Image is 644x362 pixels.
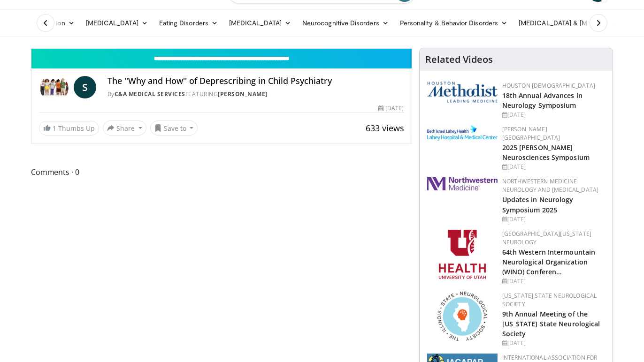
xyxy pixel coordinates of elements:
span: 633 views [366,122,404,134]
a: [PERSON_NAME] [218,90,268,98]
a: [GEOGRAPHIC_DATA][US_STATE] Neurology [502,230,592,246]
div: [DATE] [502,163,605,171]
a: [PERSON_NAME][GEOGRAPHIC_DATA] [502,125,560,142]
div: [DATE] [502,215,605,224]
a: 1 Thumbs Up [39,121,99,136]
span: 1 [53,124,56,133]
img: C&A Medical Services [39,76,70,98]
a: [US_STATE] State Neurological Society [502,292,597,308]
a: Updates in Neurology Symposium 2025 [502,195,574,214]
button: Save to [150,121,198,136]
a: Personality & Behavior Disorders [394,14,513,32]
a: [MEDICAL_DATA] [80,14,153,32]
a: 9th Annual Meeting of the [US_STATE] State Neurological Society [502,309,600,338]
a: [MEDICAL_DATA] [223,14,297,32]
img: 5e4488cc-e109-4a4e-9fd9-73bb9237ee91.png.150x105_q85_autocrop_double_scale_upscale_version-0.2.png [427,82,498,103]
img: f6362829-b0a3-407d-a044-59546adfd345.png.150x105_q85_autocrop_double_scale_upscale_version-0.2.png [439,230,486,279]
a: S [74,76,96,98]
img: 71a8b48c-8850-4916-bbdd-e2f3ccf11ef9.png.150x105_q85_autocrop_double_scale_upscale_version-0.2.png [437,292,487,341]
h4: Related Videos [425,54,493,65]
div: [DATE] [502,277,605,286]
a: C&A Medical Services [115,90,185,98]
img: 2a462fb6-9365-492a-ac79-3166a6f924d8.png.150x105_q85_autocrop_double_scale_upscale_version-0.2.jpg [427,177,498,190]
div: [DATE] [502,111,605,119]
button: Share [103,121,146,136]
video-js: Video Player [31,48,412,49]
a: 18th Annual Advances in Neurology Symposium [502,91,583,110]
div: [DATE] [502,339,605,347]
div: [DATE] [378,104,404,113]
div: By FEATURING [107,90,404,98]
a: 64th Western Intermountain Neurological Organization (WINO) Conferen… [502,248,596,276]
a: 2025 [PERSON_NAME] Neurosciences Symposium [502,143,590,162]
a: Northwestern Medicine Neurology and [MEDICAL_DATA] [502,177,599,194]
span: Comments 0 [31,166,412,178]
h4: The ''Why and How'' of Deprescribing in Child Psychiatry [107,76,404,86]
a: Houston [DEMOGRAPHIC_DATA] [502,82,595,90]
a: Eating Disorders [153,14,223,32]
a: Neurocognitive Disorders [297,14,394,32]
img: e7977282-282c-4444-820d-7cc2733560fd.jpg.150x105_q85_autocrop_double_scale_upscale_version-0.2.jpg [427,125,498,141]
